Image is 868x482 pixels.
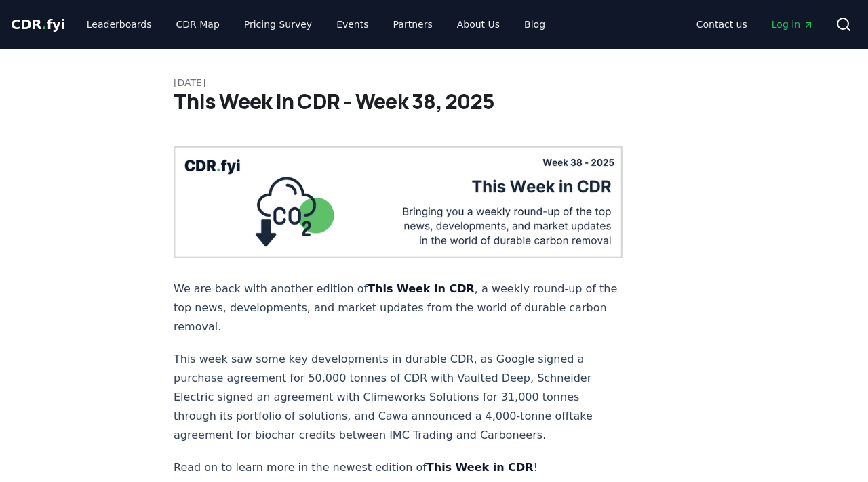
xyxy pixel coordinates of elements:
[513,12,556,37] a: Blog
[368,282,475,295] strong: This Week in CDR
[233,12,323,37] a: Pricing Survey
[42,16,47,32] span: .
[174,89,694,114] h1: This Week in CDR - Week 38, 2025
[382,12,443,37] a: Partners
[11,16,65,32] span: CDR fyi
[446,12,511,37] a: About Us
[11,15,65,34] a: CDR.fyi
[325,12,379,37] a: Events
[761,12,825,37] a: Log in
[76,12,556,37] nav: Main
[427,461,534,474] strong: This Week in CDR
[686,12,758,37] a: Contact us
[174,458,623,477] p: Read on to learn more in the newest edition of !
[165,12,231,37] a: CDR Map
[174,350,623,445] p: This week saw some key developments in durable CDR, as Google signed a purchase agreement for 50,...
[772,18,814,31] span: Log in
[686,12,825,37] nav: Main
[174,280,623,336] p: We are back with another edition of , a weekly round-up of the top news, developments, and market...
[76,12,163,37] a: Leaderboards
[174,146,623,258] img: blog post image
[174,76,694,89] p: [DATE]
